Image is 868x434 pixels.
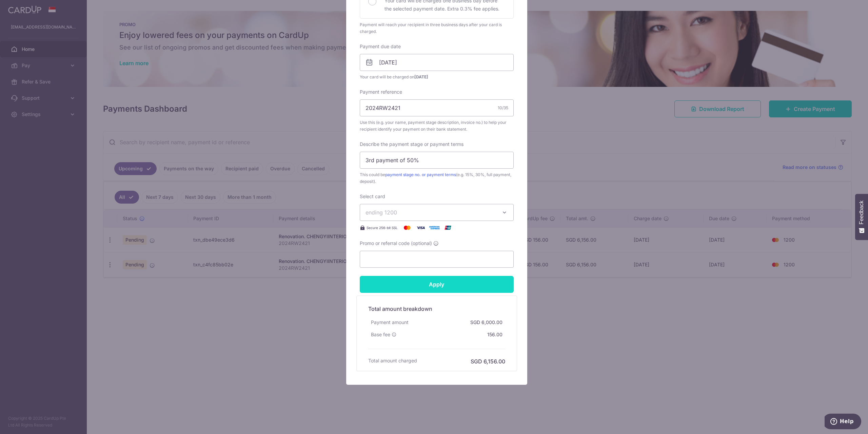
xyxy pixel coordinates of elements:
div: SGD 6,000.00 [468,316,505,328]
label: Describe the payment stage or payment terms [360,141,463,148]
img: American Express [428,224,441,232]
button: ending 1200 [360,204,514,221]
span: Your card will be charged on [360,74,514,80]
label: Select card [360,193,385,200]
input: Apply [360,276,514,293]
div: 156.00 [485,328,505,341]
div: 10/35 [498,105,508,111]
span: Feedback [859,201,865,224]
label: Payment reference [360,89,402,95]
span: Use this (e.g. your name, payment stage description, invoice no.) to help your recipient identify... [360,119,514,133]
button: Feedback - Show survey [855,194,868,240]
span: ending 1200 [366,209,397,216]
img: Mastercard [400,224,414,232]
span: Base fee [371,331,390,338]
div: Payment amount [368,316,411,328]
h6: Total amount charged [368,357,417,364]
img: UnionPay [441,224,455,232]
h6: SGD 6,156.00 [471,357,505,365]
span: Promo or referral code (optional) [360,240,432,247]
img: Visa [414,224,428,232]
a: payment stage no. or payment terms [385,172,456,177]
iframe: Opens a widget where you can find more information [825,414,861,431]
div: Payment will reach your recipient in three business days after your card is charged. [360,21,514,35]
span: [DATE] [414,74,428,79]
input: DD / MM / YYYY [360,54,514,71]
h5: Total amount breakdown [368,305,505,313]
span: Secure 256-bit SSL [367,225,398,230]
label: Payment due date [360,43,401,50]
span: This could be (e.g. 15%, 30%, full payment, deposit). [360,171,514,185]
